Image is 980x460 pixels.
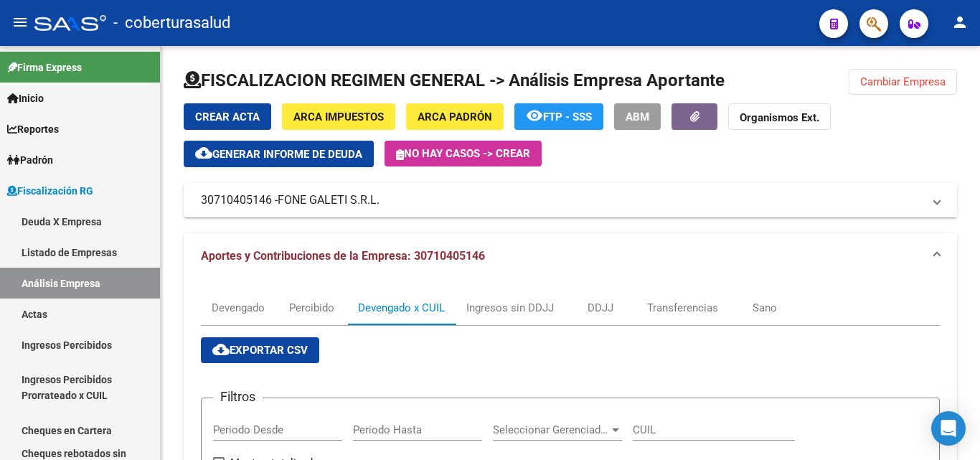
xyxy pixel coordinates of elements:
button: Generar informe de deuda [184,141,374,167]
span: Fiscalización RG [7,183,93,199]
button: ARCA Padrón [406,103,504,130]
mat-icon: menu [11,14,29,31]
mat-icon: cloud_download [212,341,230,358]
div: Open Intercom Messenger [931,411,966,446]
span: Inicio [7,90,44,106]
div: Devengado [212,300,265,316]
span: Cambiar Empresa [860,75,946,88]
h1: FISCALIZACION REGIMEN GENERAL -> Análisis Empresa Aportante [184,69,725,92]
span: Exportar CSV [212,344,308,357]
span: FTP - SSS [543,111,592,123]
button: No hay casos -> Crear [385,141,542,166]
span: - coberturasalud [113,7,230,39]
span: Seleccionar Gerenciador [493,423,609,436]
span: ABM [626,111,649,123]
span: Crear Acta [195,111,260,123]
span: Aportes y Contribuciones de la Empresa: 30710405146 [201,249,485,263]
div: Ingresos sin DDJJ [466,300,554,316]
button: Crear Acta [184,103,271,130]
span: Padrón [7,152,53,168]
button: Cambiar Empresa [849,69,957,95]
mat-icon: remove_red_eye [526,107,543,124]
span: Generar informe de deuda [212,148,362,161]
span: Firma Express [7,60,82,75]
strong: Organismos Ext. [740,111,819,124]
span: ARCA Impuestos [293,111,384,123]
button: ARCA Impuestos [282,103,395,130]
div: Transferencias [647,300,718,316]
span: Reportes [7,121,59,137]
mat-icon: cloud_download [195,144,212,161]
h3: Filtros [213,387,263,407]
div: Sano [753,300,777,316]
button: ABM [614,103,661,130]
mat-expansion-panel-header: Aportes y Contribuciones de la Empresa: 30710405146 [184,233,957,279]
span: FONE GALETI S.R.L. [278,192,380,208]
mat-panel-title: 30710405146 - [201,192,923,208]
div: Percibido [289,300,334,316]
mat-icon: person [951,14,969,31]
span: ARCA Padrón [418,111,492,123]
button: Organismos Ext. [728,103,831,130]
button: Exportar CSV [201,337,319,363]
mat-expansion-panel-header: 30710405146 -FONE GALETI S.R.L. [184,183,957,217]
button: FTP - SSS [514,103,603,130]
div: DDJJ [588,300,613,316]
span: No hay casos -> Crear [396,147,530,160]
div: Devengado x CUIL [358,300,445,316]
